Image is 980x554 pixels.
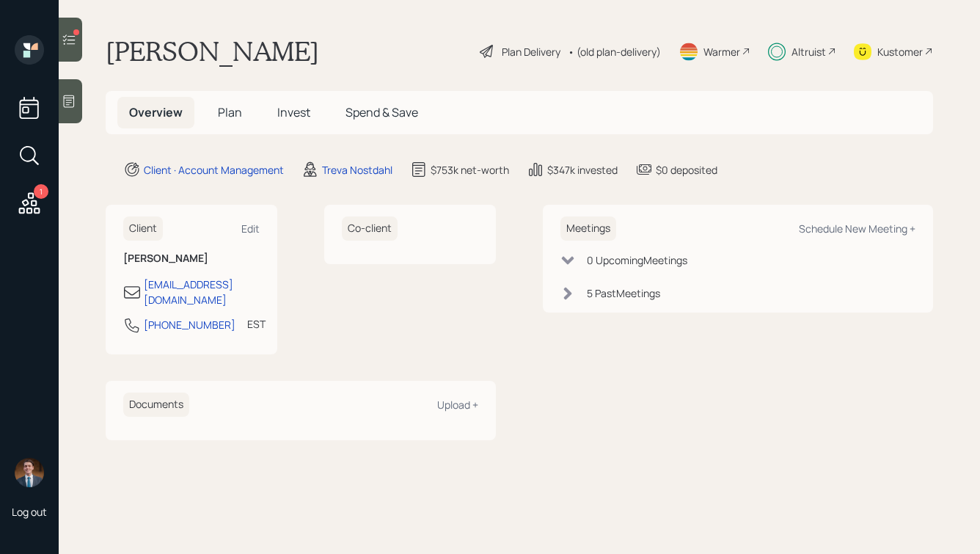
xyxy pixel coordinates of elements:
[560,216,616,241] h6: Meetings
[345,104,418,120] span: Spend & Save
[342,216,398,241] h6: Co-client
[587,252,687,268] div: 0 Upcoming Meeting s
[123,252,260,265] h6: [PERSON_NAME]
[791,44,826,59] div: Altruist
[12,505,47,519] div: Log out
[123,393,189,417] h6: Documents
[437,398,478,412] div: Upload +
[568,44,661,59] div: • (old plan-delivery)
[129,104,183,120] span: Overview
[322,162,392,178] div: Treva Nostdahl
[123,216,163,241] h6: Client
[431,162,509,178] div: $753k net-worth
[277,104,310,120] span: Invest
[656,162,717,178] div: $0 deposited
[106,35,319,68] h1: [PERSON_NAME]
[799,222,915,236] div: Schedule New Meeting +
[144,162,284,178] div: Client · Account Management
[218,104,242,120] span: Plan
[144,317,235,332] div: [PHONE_NUMBER]
[241,222,260,236] div: Edit
[502,44,560,59] div: Plan Delivery
[587,285,660,301] div: 5 Past Meeting s
[144,277,260,307] div: [EMAIL_ADDRESS][DOMAIN_NAME]
[15,458,44,487] img: hunter_neumayer.jpg
[247,316,266,332] div: EST
[34,184,48,199] div: 1
[547,162,618,178] div: $347k invested
[703,44,740,59] div: Warmer
[877,44,923,59] div: Kustomer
